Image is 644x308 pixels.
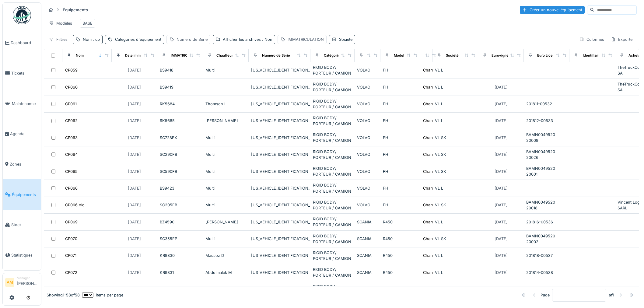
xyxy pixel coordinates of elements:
[128,253,141,258] div: [DATE]
[251,118,308,124] div: [US_VEHICLE_IDENTIFICATION_NUMBER]
[313,182,352,194] div: RIGID BODY/ PORTEUR / CAMION
[383,118,418,124] div: FH
[205,219,246,225] div: [PERSON_NAME]
[160,67,201,73] div: BS9418
[435,219,476,225] div: VL L
[3,119,41,149] a: Agenda
[251,152,308,157] div: [US_VEHICLE_IDENTIFICATION_NUMBER]
[526,270,567,275] div: 201814-00538
[526,132,567,143] div: BAMN0049520 20009
[357,219,378,225] div: SCANIA
[11,70,39,76] span: Tickets
[251,135,308,141] div: [US_VEHICLE_IDENTIFICATION_NUMBER]
[128,169,141,174] div: [DATE]
[47,292,80,298] div: Showing 1 - 58 of 58
[65,185,78,191] div: CP066
[339,37,352,42] div: Société
[435,118,476,124] div: VL L
[495,84,508,90] div: [DATE]
[65,169,78,174] div: CP065
[128,219,141,225] div: [DATE]
[423,270,437,275] div: Charroi
[583,53,612,58] div: Identifiant interne
[128,202,141,208] div: [DATE]
[313,267,352,278] div: RIGID BODY/ PORTEUR / CAMION
[435,202,476,208] div: VL SK
[357,202,378,208] div: VOLVO
[526,149,567,160] div: BAMN0049520 20026
[160,152,201,157] div: SC290FB
[526,166,567,177] div: BAMN0049520 20001
[205,135,246,141] div: Multi
[423,202,437,208] div: Charroi
[435,101,476,107] div: VL L
[223,37,272,42] div: Afficher les archivés
[160,185,201,191] div: BS9423
[383,169,418,174] div: FH
[435,236,476,242] div: VL SK
[160,101,201,107] div: RK5684
[435,169,476,174] div: VL SK
[435,67,476,73] div: VL L
[357,135,378,141] div: VOLVO
[3,179,41,210] a: Équipements
[423,152,437,157] div: Charroi
[313,132,352,143] div: RIGID BODY/ PORTEUR / CAMION
[128,118,141,124] div: [DATE]
[10,131,39,137] span: Agenda
[537,53,563,58] div: Euro Licence nr
[435,253,476,258] div: VL L
[128,101,141,107] div: [DATE]
[495,253,508,258] div: [DATE]
[423,236,437,242] div: Charroi
[65,202,85,208] div: CP066 old
[423,169,437,174] div: Charroi
[128,185,141,191] div: [DATE]
[3,88,41,119] a: Maintenance
[128,84,141,90] div: [DATE]
[495,236,508,242] div: [DATE]
[313,115,352,127] div: RIGID BODY/ PORTEUR / CAMION
[3,58,41,89] a: Tickets
[205,253,246,258] div: Massoz D
[357,169,378,174] div: VOLVO
[251,185,308,191] div: [US_VEHICLE_IDENTIFICATION_NUMBER]
[495,101,508,107] div: [DATE]
[125,53,170,58] div: Date immatriculation (1ere)
[423,67,437,73] div: Charroi
[115,37,161,42] div: Catégories d'équipement
[12,192,39,198] span: Équipements
[251,236,308,242] div: [US_VEHICLE_IDENTIFICATION_NUMBER]
[5,276,39,290] a: AM Manager[PERSON_NAME]
[423,118,437,124] div: Charroi
[205,101,246,107] div: Thomson L
[128,152,141,157] div: [DATE]
[357,270,378,275] div: SCANIA
[160,270,201,275] div: KR9831
[65,67,78,73] div: CP059
[251,202,308,208] div: [US_VEHICLE_IDENTIFICATION_NUMBER]
[394,53,406,58] div: Modèle
[357,253,378,258] div: SCANIA
[160,169,201,174] div: SC590FB
[205,67,246,73] div: Multi
[435,152,476,157] div: VL SK
[3,240,41,271] a: Statistiques
[313,166,352,177] div: RIGID BODY/ PORTEUR / CAMION
[251,84,308,90] div: [US_VEHICLE_IDENTIFICATION_NUMBER]
[11,40,39,46] span: Dashboard
[492,53,536,58] div: Eurovignette valide jusque
[128,67,141,73] div: [DATE]
[435,270,476,275] div: VL L
[520,6,585,14] div: Créer un nouvel équipement
[46,19,75,28] div: Modèles
[3,210,41,240] a: Stock
[526,101,567,107] div: 201811-00532
[76,53,84,58] div: Nom
[435,84,476,90] div: VL L
[205,185,246,191] div: Multi
[12,101,39,107] span: Maintenance
[495,202,508,208] div: [DATE]
[171,53,202,58] div: IMMATRICULATION
[526,199,567,211] div: BAMN0049520 20018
